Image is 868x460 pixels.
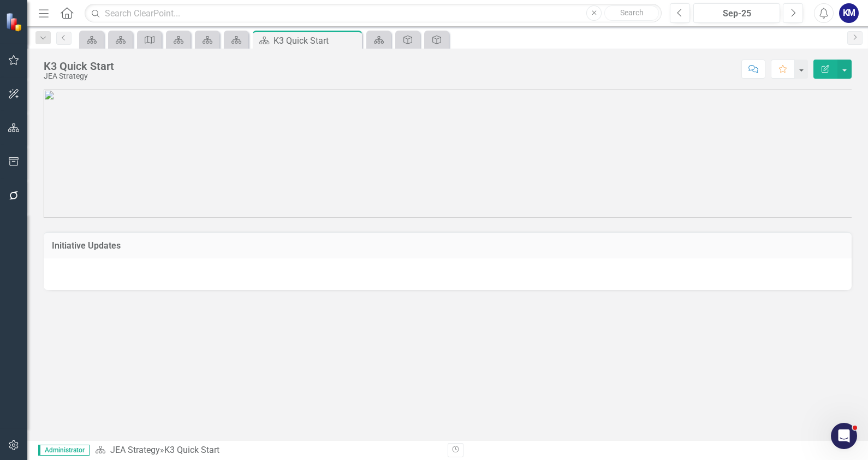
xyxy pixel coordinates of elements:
button: Sep-25 [693,3,780,23]
div: Sep-25 [697,7,776,20]
iframe: Intercom live chat [831,423,857,449]
span: Search [620,8,644,17]
div: K3 Quick Start [44,60,114,72]
div: K3 Quick Start [164,445,219,455]
div: JEA Strategy [44,72,114,80]
button: Search [604,5,659,21]
span: Administrator [38,445,90,456]
h3: Initiative Updates [52,241,843,251]
img: mceclip0%20v48.png [44,90,852,218]
img: ClearPoint Strategy [5,13,25,32]
button: KM [839,3,859,23]
div: K3 Quick Start [274,34,359,48]
div: » [95,444,439,457]
input: Search ClearPoint... [85,4,662,23]
a: JEA Strategy [110,445,160,455]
